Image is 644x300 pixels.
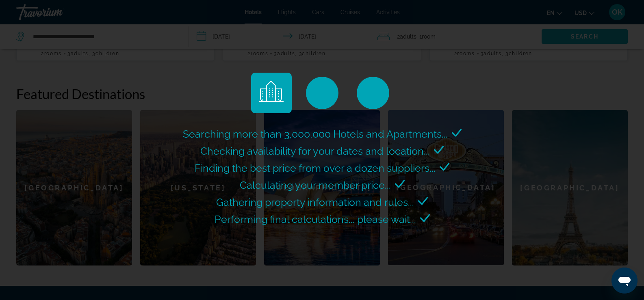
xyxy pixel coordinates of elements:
span: Performing final calculations... please wait... [215,213,416,225]
span: Searching more than 3,000,000 Hotels and Apartments... [183,128,448,140]
span: Gathering property information and rules... [216,196,414,208]
iframe: Кнопка запуска окна обмена сообщениями [611,268,637,294]
span: Checking availability for your dates and location... [200,145,430,157]
span: Calculating your member price... [240,179,391,191]
span: Finding the best price from over a dozen suppliers... [195,162,436,174]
